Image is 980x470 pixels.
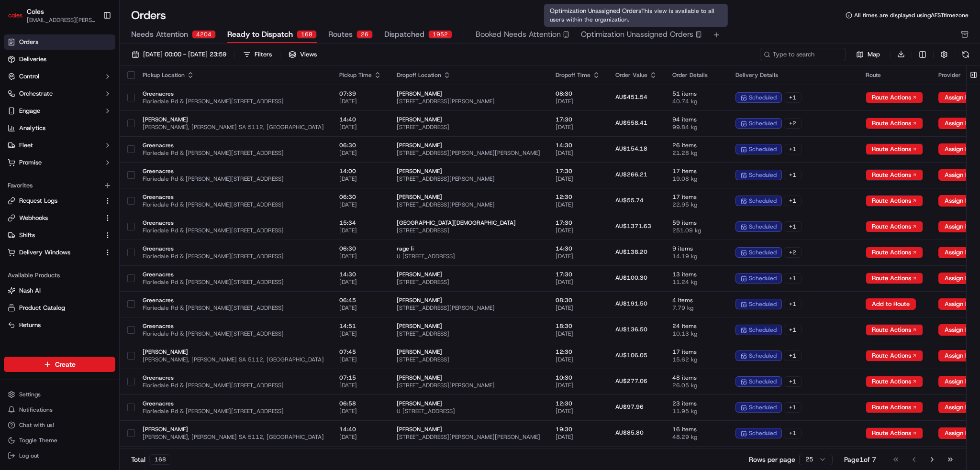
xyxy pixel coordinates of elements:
[866,169,923,181] button: Route Actions
[672,374,720,382] span: 48 items
[672,90,720,98] span: 51 items
[339,400,381,407] span: 06:58
[143,50,226,59] span: [DATE] 00:00 - [DATE] 23:59
[672,227,720,234] span: 251.09 kg
[339,149,381,157] span: [DATE]
[615,351,647,359] span: AU$106.05
[550,7,714,23] span: This view is available to all users within the organization.
[4,228,115,243] button: Shifts
[615,222,651,230] span: AU$1371.63
[784,221,802,232] div: + 1
[556,400,600,407] span: 12:30
[19,421,54,429] span: Chat with us!
[866,376,923,387] button: Route Actions
[672,271,720,278] span: 13 items
[672,142,720,149] span: 26 items
[127,48,231,61] button: [DATE] 00:00 - [DATE] 23:59
[866,427,923,439] button: Route Actions
[866,350,923,361] button: Route Actions
[672,167,720,175] span: 17 items
[672,245,720,252] span: 9 items
[784,299,802,309] div: + 1
[672,98,720,105] span: 40.74 kg
[19,197,57,205] span: Request Logs
[556,322,600,330] span: 18:30
[556,374,600,382] span: 10:30
[397,407,540,415] span: U [STREET_ADDRESS]
[397,167,540,175] span: [PERSON_NAME]
[19,406,53,414] span: Notifications
[397,98,540,105] span: [STREET_ADDRESS][PERSON_NAME]
[397,227,540,234] span: [STREET_ADDRESS]
[556,252,600,260] span: [DATE]
[339,322,381,330] span: 14:51
[615,93,647,101] span: AU$451.54
[143,374,324,382] span: Greenacres
[556,167,600,175] span: 17:30
[339,382,381,389] span: [DATE]
[339,356,381,363] span: [DATE]
[784,402,802,413] div: + 1
[397,149,540,157] span: [STREET_ADDRESS][PERSON_NAME][PERSON_NAME]
[19,89,53,98] span: Orchestrate
[784,273,802,284] div: + 1
[615,403,644,411] span: AU$97.96
[4,449,115,462] button: Log out
[866,324,923,336] button: Route Actions
[143,227,324,234] span: Floriedale Rd & [PERSON_NAME][STREET_ADDRESS]
[749,94,777,101] span: scheduled
[397,374,540,382] span: [PERSON_NAME]
[672,348,720,356] span: 17 items
[4,403,115,416] button: Notifications
[255,50,272,59] div: Filters
[672,116,720,123] span: 94 items
[8,248,100,257] a: Delivery Windows
[143,193,324,201] span: Greenacres
[143,296,324,304] span: Greenacres
[615,171,647,178] span: AU$266.21
[143,123,324,131] span: [PERSON_NAME], [PERSON_NAME] SA 5112, [GEOGRAPHIC_DATA]
[143,400,324,407] span: Greenacres
[19,391,41,398] span: Settings
[131,8,166,23] h1: Orders
[397,123,540,131] span: [STREET_ADDRESS]
[227,29,293,40] span: Ready to Dispatch
[397,278,540,286] span: [STREET_ADDRESS]
[866,247,923,258] button: Route Actions
[615,71,657,79] div: Order Value
[55,360,76,369] span: Create
[143,98,324,105] span: Floriedale Rd & [PERSON_NAME][STREET_ADDRESS]
[615,197,644,204] span: AU$55.74
[4,210,115,226] button: Webhooks
[143,90,324,98] span: Greenacres
[556,278,600,286] span: [DATE]
[339,116,381,123] span: 14:40
[850,49,886,60] button: Map
[25,62,172,72] input: Got a question? Start typing here...
[339,407,381,415] span: [DATE]
[4,283,115,298] button: Nash AI
[19,231,35,240] span: Shifts
[672,400,720,407] span: 23 items
[397,71,540,79] div: Dropoff Location
[339,271,381,278] span: 14:30
[339,296,381,304] span: 06:45
[868,50,880,59] span: Map
[615,300,647,307] span: AU$191.50
[397,252,540,260] span: U [STREET_ADDRESS]
[866,71,923,79] div: Route
[854,11,969,19] span: All times are displayed using AEST timezone
[397,330,540,338] span: [STREET_ADDRESS]
[143,142,324,149] span: Greenacres
[784,247,802,258] div: + 2
[672,201,720,208] span: 22.95 kg
[339,167,381,175] span: 14:00
[339,142,381,149] span: 06:30
[339,330,381,338] span: [DATE]
[8,321,111,329] a: Returns
[866,118,923,129] button: Route Actions
[672,322,720,330] span: 24 items
[397,322,540,330] span: [PERSON_NAME]
[866,298,916,310] button: Add to Route
[67,162,116,169] a: Powered byPylon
